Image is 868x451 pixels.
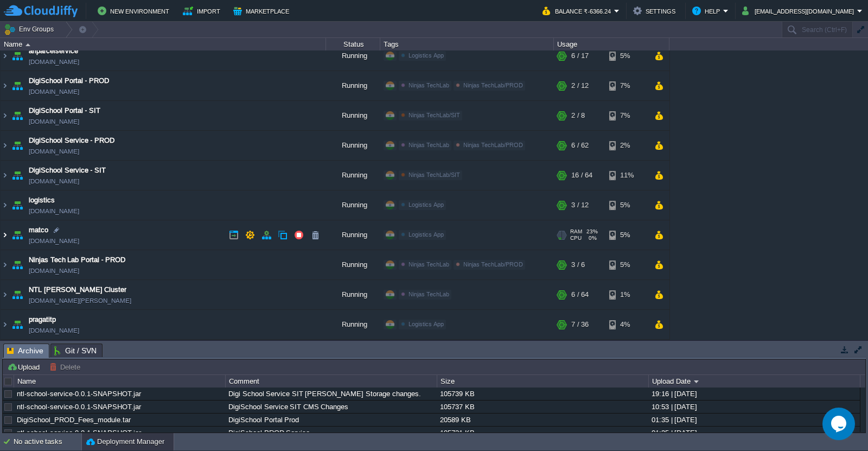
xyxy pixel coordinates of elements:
button: Delete [49,362,84,372]
button: Env Groups [4,22,58,37]
button: Import [183,4,224,17]
span: Git / SVN [54,344,97,357]
a: ntl-school-service-0.0.1-SNAPSHOT.jar [17,403,141,411]
div: 2 / 8 [571,101,585,130]
img: AMDAwAAAACH5BAEAAAAALAAAAAABAAEAAAICRAEAOw== [1,220,9,250]
button: Deployment Manager [86,436,164,447]
div: 6 / 17 [571,41,589,71]
a: ntl-school-service-0.0.1-SNAPSHOT.jar [17,390,141,398]
img: AMDAwAAAACH5BAEAAAAALAAAAAABAAEAAAICRAEAOw== [1,161,9,190]
div: 7 / 36 [571,310,589,339]
div: 7% [609,71,644,100]
span: DigiSchool Service - PROD [29,135,114,146]
a: [DOMAIN_NAME] [29,325,79,336]
span: arlparcelservice [29,46,78,56]
a: [DOMAIN_NAME] [29,265,79,276]
a: Ninjas Tech Lab Portal - PROD [29,255,125,265]
img: AMDAwAAAACH5BAEAAAAALAAAAAABAAEAAAICRAEAOw== [1,131,9,160]
span: DigiSchool Portal - PROD [29,75,109,86]
span: Ninjas TechLab [409,261,449,268]
div: Usage [554,38,669,50]
span: Ninjas TechLab [409,142,449,148]
div: 2 / 12 [571,71,589,100]
button: Settings [633,4,679,17]
div: 5% [609,41,644,71]
div: No active tasks [14,433,81,450]
a: [DOMAIN_NAME] [29,56,79,67]
div: Running [326,161,380,190]
div: Running [326,41,380,71]
span: Ninjas TechLab [409,291,449,297]
div: Size [438,375,648,388]
a: DigiSchool_PROD_Fees_module.tar [17,416,131,424]
span: DigiSchool Service - SIT [29,165,106,176]
a: [DOMAIN_NAME] [29,116,79,127]
img: AMDAwAAAACH5BAEAAAAALAAAAAABAAEAAAICRAEAOw== [25,43,30,46]
a: DigiSchool Portal - SIT [29,105,100,116]
span: Logistics App [409,231,444,238]
div: Name [1,38,325,50]
div: Running [326,71,380,100]
a: [DOMAIN_NAME] [29,86,79,97]
div: Running [326,190,380,220]
div: Running [326,131,380,160]
div: 6 / 62 [571,131,589,160]
div: Running [326,250,380,280]
div: 3 / 6 [571,250,585,280]
span: Ninjas TechLab/PROD [463,82,523,88]
a: [DOMAIN_NAME] [29,236,79,246]
span: CPU [570,235,582,242]
img: AMDAwAAAACH5BAEAAAAALAAAAAABAAEAAAICRAEAOw== [10,131,25,160]
div: 105737 KB [437,401,648,413]
a: [DOMAIN_NAME] [29,146,79,157]
img: AMDAwAAAACH5BAEAAAAALAAAAAABAAEAAAICRAEAOw== [10,41,25,71]
div: Running [326,310,380,339]
img: AMDAwAAAACH5BAEAAAAALAAAAAABAAEAAAICRAEAOw== [10,220,25,250]
img: AMDAwAAAACH5BAEAAAAALAAAAAABAAEAAAICRAEAOw== [10,71,25,100]
img: AMDAwAAAACH5BAEAAAAALAAAAAABAAEAAAICRAEAOw== [1,310,9,339]
div: 2% [609,131,644,160]
div: 10:53 | [DATE] [649,401,859,413]
a: [DOMAIN_NAME][PERSON_NAME] [29,295,131,306]
span: Ninjas TechLab/SIT [409,112,460,118]
button: Upload [7,362,43,372]
span: Ninjas TechLab/PROD [463,142,523,148]
img: AMDAwAAAACH5BAEAAAAALAAAAAABAAEAAAICRAEAOw== [10,310,25,339]
button: [EMAIL_ADDRESS][DOMAIN_NAME] [742,4,857,17]
img: AMDAwAAAACH5BAEAAAAALAAAAAABAAEAAAICRAEAOw== [1,190,9,220]
img: AMDAwAAAACH5BAEAAAAALAAAAAABAAEAAAICRAEAOw== [10,190,25,220]
span: Ninjas TechLab/PROD [463,261,523,268]
span: Ninjas TechLab/SIT [409,171,460,178]
img: AMDAwAAAACH5BAEAAAAALAAAAAABAAEAAAICRAEAOw== [10,161,25,190]
span: RAM [570,228,582,235]
iframe: chat widget [822,408,857,440]
a: [DOMAIN_NAME] [29,206,79,217]
a: pragatitp [29,314,56,325]
div: 6 / 64 [571,280,589,309]
div: 19:16 | [DATE] [649,388,859,400]
img: AMDAwAAAACH5BAEAAAAALAAAAAABAAEAAAICRAEAOw== [1,280,9,309]
span: 23% [586,228,598,235]
div: Running [326,101,380,130]
div: 5% [609,190,644,220]
div: DigiSchool PROD Service [226,427,436,439]
span: Ninjas TechLab [409,82,449,88]
img: AMDAwAAAACH5BAEAAAAALAAAAAABAAEAAAICRAEAOw== [10,250,25,280]
div: Running [326,220,380,250]
img: AMDAwAAAACH5BAEAAAAALAAAAAABAAEAAAICRAEAOw== [1,250,9,280]
span: Logistics App [409,201,444,208]
div: Running [326,280,380,309]
a: matco [29,225,48,236]
div: 105739 KB [437,388,648,400]
a: logistics [29,195,55,206]
div: Status [327,38,380,50]
div: 5% [609,250,644,280]
a: NTL [PERSON_NAME] Cluster [29,284,126,295]
div: DigiSchool Portal Prod [226,414,436,426]
div: 105721 KB [437,427,648,439]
